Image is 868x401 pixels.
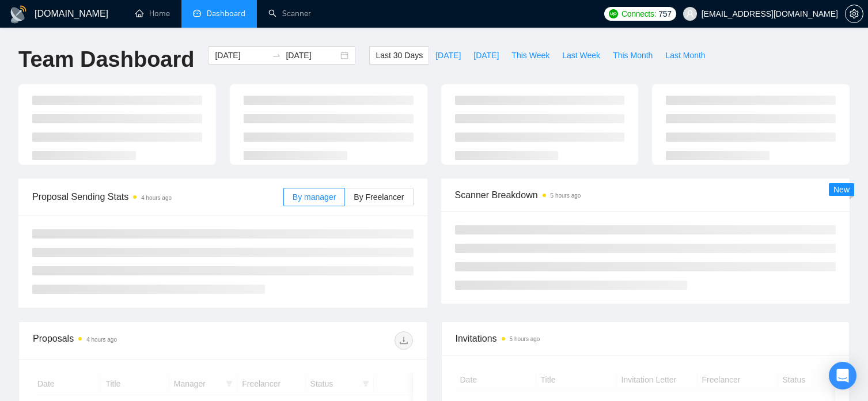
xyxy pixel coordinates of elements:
[556,46,607,65] button: Last Week
[551,192,581,199] time: 5 hours ago
[455,188,836,202] span: Scanner Breakdown
[32,190,283,204] span: Proposal Sending Stats
[272,51,281,60] span: to
[141,195,172,201] time: 4 hours ago
[607,46,659,65] button: This Month
[9,5,28,24] img: logo
[511,49,549,62] span: This Week
[429,46,467,65] button: [DATE]
[505,46,556,65] button: This Week
[435,49,461,62] span: [DATE]
[33,331,223,350] div: Proposals
[293,192,336,202] span: By manager
[268,9,311,18] a: searchScanner
[286,49,338,62] input: End date
[613,49,653,62] span: This Month
[376,49,423,62] span: Last 30 Days
[473,49,499,62] span: [DATE]
[354,192,404,202] span: By Freelancer
[665,49,705,62] span: Last Month
[510,336,540,342] time: 5 hours ago
[467,46,505,65] button: [DATE]
[659,46,711,65] button: Last Month
[272,51,281,60] span: swap-right
[658,7,671,20] span: 757
[621,7,656,20] span: Connects:
[829,362,856,389] div: Open Intercom Messenger
[609,9,618,18] img: upwork-logo.png
[846,9,863,18] span: setting
[833,185,850,194] span: New
[845,5,863,23] button: setting
[18,46,194,73] h1: Team Dashboard
[456,331,836,346] span: Invitations
[845,9,863,18] a: setting
[207,9,245,18] span: Dashboard
[193,9,201,17] span: dashboard
[686,10,694,18] span: user
[135,9,170,18] a: homeHome
[369,46,429,65] button: Last 30 Days
[215,49,267,62] input: Start date
[86,336,117,343] time: 4 hours ago
[562,49,600,62] span: Last Week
